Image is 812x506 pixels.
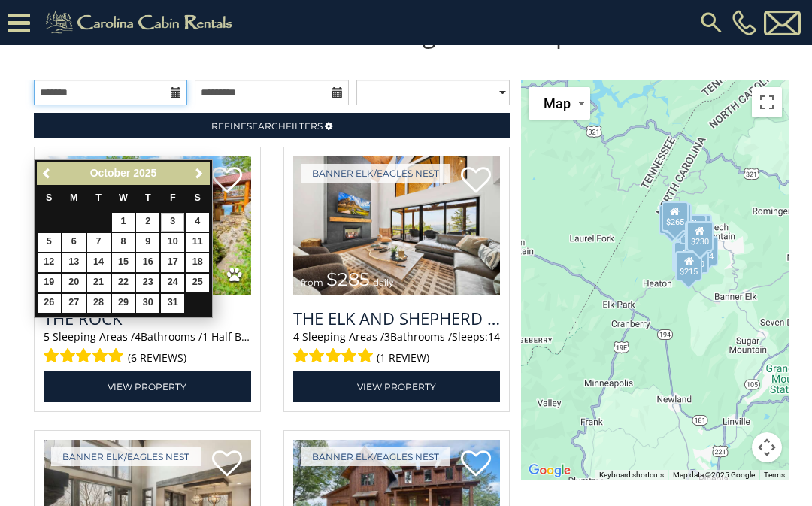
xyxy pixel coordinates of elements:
[112,253,135,272] a: 15
[525,461,574,480] a: Open this area in Google Maps (opens a new window)
[136,294,159,313] a: 30
[301,277,323,288] span: from
[136,274,159,292] a: 23
[193,168,205,180] span: Next
[38,253,61,272] a: 12
[62,294,86,313] a: 27
[161,233,184,252] a: 10
[38,164,57,183] a: Previous
[44,329,251,368] div: Sleeping Areas / Bathrooms / Sleeps:
[170,192,176,203] span: Friday
[684,214,711,244] div: $200
[44,329,50,344] span: 5
[38,294,61,313] a: 26
[38,8,245,38] img: Khaki-logo.png
[301,447,450,466] a: Banner Elk/Eagles Nest
[90,167,131,179] span: October
[112,233,135,252] a: 8
[488,329,500,344] span: 14
[681,244,708,274] div: $250
[112,213,135,232] a: 1
[62,253,86,272] a: 13
[195,192,201,203] span: Saturday
[599,470,664,480] button: Keyboard shortcuts
[247,120,286,132] span: Search
[461,165,491,197] a: Add to favorites
[62,233,86,252] a: 6
[764,471,785,479] a: Terms
[186,274,209,292] a: 25
[62,274,86,292] a: 20
[34,113,510,138] a: RefineSearchFilters
[136,253,159,272] a: 16
[529,87,590,120] button: Change map style
[161,213,184,232] a: 3
[46,192,52,203] span: Sunday
[679,214,706,244] div: $315
[41,168,53,180] span: Previous
[373,277,394,288] span: daily
[186,213,209,232] a: 4
[133,167,156,179] span: 2025
[38,274,61,292] a: 19
[293,307,501,329] a: The Elk And Shepherd Lodge
[44,371,251,402] a: View Property
[161,294,184,313] a: 31
[186,233,209,252] a: 11
[145,192,151,203] span: Thursday
[128,348,186,368] span: (6 reviews)
[87,253,111,272] a: 14
[161,253,184,272] a: 17
[752,432,782,462] button: Map camera controls
[301,164,450,183] a: Banner Elk/Eagles Nest
[87,274,111,292] a: 21
[525,461,574,480] img: Google
[377,348,429,368] span: (1 review)
[87,294,111,313] a: 28
[95,192,101,203] span: Tuesday
[729,10,760,35] a: [PHONE_NUMBER]
[202,329,270,344] span: 1 Half Baths /
[674,241,701,271] div: $230
[112,274,135,292] a: 22
[293,329,501,368] div: Sleeping Areas / Bathrooms / Sleeps:
[698,9,725,36] img: search-regular.svg
[661,201,688,232] div: $265
[673,471,755,479] span: Map data ©2025 Google
[135,329,141,344] span: 4
[87,233,111,252] a: 7
[136,233,159,252] a: 9
[752,87,782,117] button: Toggle fullscreen view
[690,236,717,266] div: $424
[70,192,78,203] span: Monday
[326,268,370,290] span: $285
[686,221,713,251] div: $230
[671,242,698,272] div: $305
[384,329,390,344] span: 3
[212,449,242,480] a: Add to favorites
[293,156,501,295] img: The Elk And Shepherd Lodge
[44,156,251,295] a: The Rock from $650 daily
[675,250,702,280] div: $215
[161,274,184,292] a: 24
[51,447,201,466] a: Banner Elk/Eagles Nest
[119,192,128,203] span: Wednesday
[293,329,299,344] span: 4
[136,213,159,232] a: 2
[293,156,501,295] a: The Elk And Shepherd Lodge from $285 daily
[461,449,491,480] a: Add to favorites
[684,223,711,253] div: $225
[211,120,323,132] span: Refine Filters
[293,371,501,402] a: View Property
[664,202,691,232] div: $305
[44,156,251,295] img: The Rock
[658,204,685,234] div: $285
[112,294,135,313] a: 29
[212,165,242,197] a: Add to favorites
[38,233,61,252] a: 5
[186,253,209,272] a: 18
[544,95,571,111] span: Map
[189,164,208,183] a: Next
